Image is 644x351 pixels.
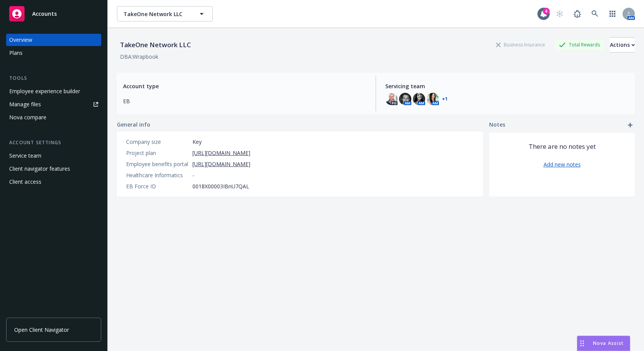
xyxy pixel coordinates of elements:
a: Service team [6,150,101,162]
div: Client access [9,176,41,188]
div: Manage files [9,98,41,110]
div: Employee experience builder [9,85,80,97]
img: photo [413,93,425,105]
img: photo [399,93,411,105]
div: Company size [126,138,189,146]
span: Open Client Navigator [14,326,69,334]
div: EB Force ID [126,182,189,190]
div: Client navigator features [9,163,70,175]
div: Overview [9,34,32,46]
button: Nova Assist [577,336,630,351]
a: Nova compare [6,111,101,124]
img: photo [385,93,398,105]
span: There are no notes yet [529,142,596,151]
a: Client access [6,176,101,188]
a: Report a Bug [570,6,585,21]
a: Plans [6,47,101,59]
span: Nova Assist [593,340,624,346]
div: Plans [9,47,23,59]
div: Service team [9,150,41,162]
span: General info [117,120,150,129]
a: Manage files [6,98,101,110]
a: Overview [6,34,101,46]
span: Account type [123,82,366,90]
a: add [626,120,635,130]
div: Business Insurance [492,40,549,49]
div: TakeOne Network LLC [117,40,194,50]
button: TakeOne Network LLC [117,6,213,21]
img: photo [427,93,439,105]
div: 4 [543,7,550,14]
div: Total Rewards [555,40,604,49]
a: Start snowing [552,6,567,21]
span: EB [123,97,366,105]
a: [URL][DOMAIN_NAME] [192,149,250,157]
div: Drag to move [577,336,587,351]
span: Accounts [32,11,57,17]
div: Tools [6,74,101,82]
button: Actions [610,37,635,53]
a: Client navigator features [6,163,101,175]
span: Notes [489,120,505,130]
a: Switch app [605,6,620,21]
div: Nova compare [9,111,46,124]
div: DBA: Wrapbook [120,53,158,61]
a: Employee experience builder [6,85,101,97]
span: Servicing team [385,82,629,90]
div: Account settings [6,139,101,147]
a: [URL][DOMAIN_NAME] [192,160,250,168]
a: Search [587,6,603,21]
div: Healthcare Informatics [126,171,189,179]
a: +1 [442,97,448,101]
span: TakeOne Network LLC [123,10,190,18]
span: - [192,171,194,179]
a: Accounts [6,3,101,25]
a: Add new notes [544,160,581,168]
div: Project plan [126,149,189,157]
span: 0018X00003IBnU7QAL [192,182,249,190]
span: Key [192,138,202,146]
div: Employee benefits portal [126,160,189,168]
